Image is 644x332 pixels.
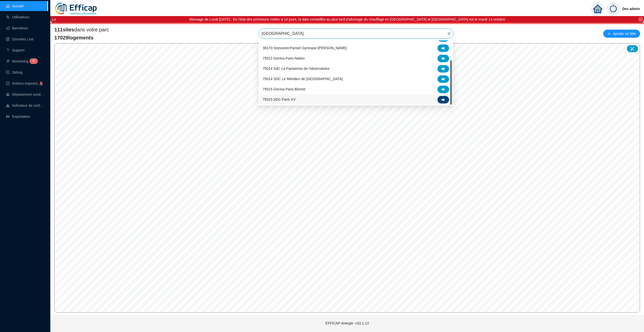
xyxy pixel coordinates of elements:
div: Message de Lundi [DATE] : En l'état des prévisions météo à 14 jours, la date conseillée au plus t... [189,17,505,22]
div: 75012 Gecina Paris Nation [260,53,452,64]
span: close-circle [639,17,643,21]
div: 75015 SDC Paris XV [260,94,452,105]
a: homeAccueil [6,4,23,8]
span: 75015 SDC Paris XV [263,97,296,102]
span: Ajouter un Site [613,30,636,37]
a: questionSupport [6,48,24,52]
a: clusterDéploiement sondes [6,92,44,96]
span: dans votre parc [54,26,109,33]
span: 75015 Gecina Paris Blomet [263,87,305,92]
a: slidersExploitation [6,115,30,119]
span: Actions requises 🚨 [12,81,43,85]
a: heat-mapIndicateur de confort [6,103,44,107]
canvas: Map [55,43,639,312]
span: 0 [34,59,35,63]
span: 75012 Gecina Paris Nation [263,56,305,61]
div: 75014 SDC Le Méridien de Paris [260,74,452,84]
span: 75014 SdC La Parisienne de l'observatoire [263,66,330,71]
span: home [593,4,602,13]
img: power [607,2,620,16]
span: 111 sites [54,27,74,32]
span: close-circle [448,32,451,35]
span: plus [607,32,611,35]
span: 38170 Seyssinet-Pariset Gymnase [PERSON_NAME] [263,45,347,51]
a: teamUtilisateurs [6,15,29,19]
sup: 30 [30,59,37,64]
a: monitorMonitoring30 [6,59,36,63]
div: 75015 Gecina Paris Blomet [260,84,452,94]
div: 75014 SdC La Parisienne de l'observatoire [260,64,452,74]
span: Dev admin [622,1,640,17]
span: EFFICAP-énergie - v10.1.13 [326,321,369,325]
span: 75014 SDC Le Méridien de [GEOGRAPHIC_DATA] [263,76,343,82]
button: Ajouter un Site [603,30,640,38]
a: notificationBannières [6,26,28,30]
span: 17029 logements [54,34,109,41]
a: codeDebug [6,70,22,74]
span: check-square [6,82,10,85]
span: 3 [32,59,34,63]
i: 1 / 3 [52,18,56,22]
a: databaseDonnées Live [6,37,34,41]
div: 38170 Seyssinet-Pariset Gymnase Louis Carrel [260,43,452,53]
